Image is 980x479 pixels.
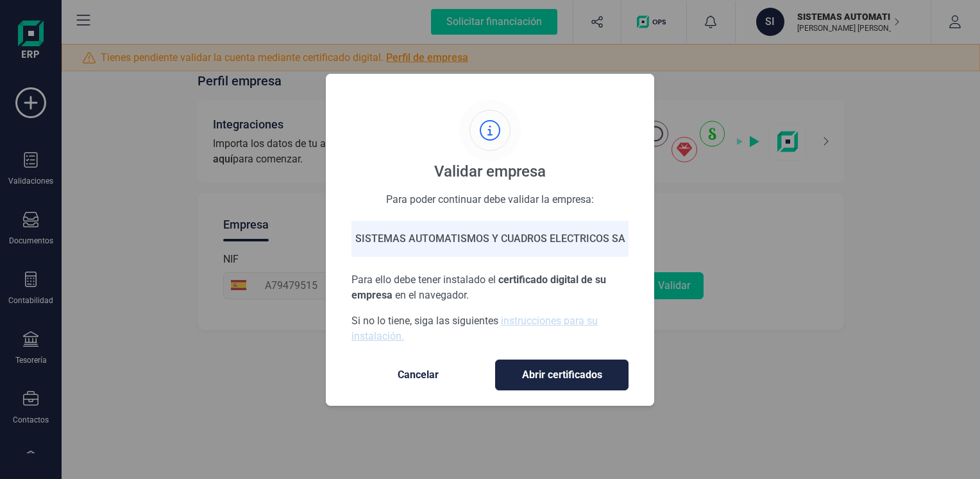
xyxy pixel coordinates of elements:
[351,274,606,301] span: certificado digital de su empresa
[351,313,629,344] p: Si no lo tiene, siga las siguientes
[351,192,629,205] div: Para poder continuar debe validar la empresa:
[495,360,629,390] button: Abrir certificados
[351,272,629,303] p: Para ello debe tener instalado el en el navegador.
[509,367,615,383] span: Abrir certificados
[351,315,598,342] a: instrucciones para su instalación.
[364,367,472,383] span: Cancelar
[351,360,485,390] button: Cancelar
[434,161,546,182] div: Validar empresa
[351,221,629,257] div: SISTEMAS AUTOMATISMOS Y CUADROS ELECTRICOS SA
